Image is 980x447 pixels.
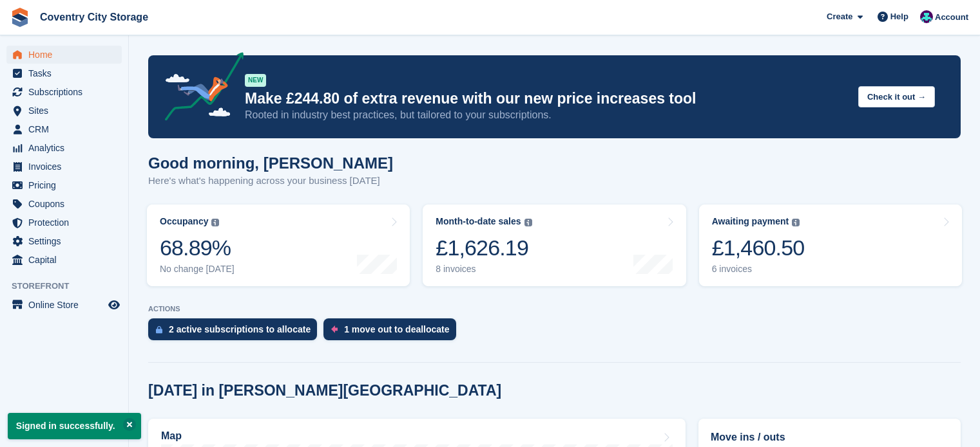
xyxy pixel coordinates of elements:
[245,89,848,108] p: Make £244.80 of extra revenue with our new price increases tool
[148,154,393,172] h1: Good morning, [PERSON_NAME]
[28,176,106,194] span: Pricing
[6,176,122,194] a: menu
[6,251,122,269] a: menu
[792,219,800,226] img: icon-info-grey-7440780725fd019a000dd9b08b2336e03edf1995a4989e88bcd33f0948082b44.svg
[6,232,122,250] a: menu
[8,413,141,439] p: Signed in successfully.
[6,83,122,101] a: menu
[28,46,106,64] span: Home
[12,280,128,293] span: Storefront
[6,296,122,314] a: menu
[6,46,122,64] a: menu
[106,297,122,313] a: Preview store
[28,102,106,120] span: Sites
[35,6,153,28] a: Coventry City Storage
[28,251,106,269] span: Capital
[6,158,122,176] a: menu
[436,264,532,275] div: 8 invoices
[28,64,106,82] span: Tasks
[160,264,235,275] div: No change [DATE]
[28,296,106,314] span: Online Store
[423,205,686,286] a: Month-to-date sales £1,626.19 8 invoices
[147,205,410,286] a: Occupancy 68.89% No change [DATE]
[148,318,323,347] a: 2 active subscriptions to allocate
[211,219,219,226] img: icon-info-grey-7440780725fd019a000dd9b08b2336e03edf1995a4989e88bcd33f0948082b44.svg
[712,235,805,261] div: £1,460.50
[6,139,122,157] a: menu
[436,235,532,261] div: £1,626.19
[245,108,848,122] p: Rooted in industry best practices, but tailored to your subscriptions.
[169,324,311,334] div: 2 active subscriptions to allocate
[712,216,789,227] div: Awaiting payment
[6,120,122,138] a: menu
[890,10,908,23] span: Help
[6,214,122,232] a: menu
[148,174,393,188] p: Here's what's happening across your business [DATE]
[858,86,935,107] button: Check it out →
[156,325,162,334] img: active_subscription_to_allocate_icon-d502201f5373d7db506a760aba3b589e785aa758c864c3986d89f69b8ff3...
[10,8,30,27] img: stora-icon-8386f47178a22dfd0bd8f6a31ec36ba5ce8667c1dd55bd0f319d3a0aa187defe.svg
[436,216,521,227] div: Month-to-date sales
[712,264,805,275] div: 6 invoices
[711,430,948,445] h2: Move ins / outs
[28,120,106,138] span: CRM
[331,325,338,333] img: move_outs_to_deallocate_icon-f764333ba52eb49d3ac5e1228854f67142a1ed5810a6f6cc68b1a99e826820c5.svg
[6,64,122,82] a: menu
[28,139,106,157] span: Analytics
[148,305,961,313] p: ACTIONS
[28,214,106,232] span: Protection
[28,158,106,176] span: Invoices
[160,235,235,261] div: 68.89%
[245,74,266,87] div: NEW
[344,324,449,334] div: 1 move out to deallocate
[28,232,106,250] span: Settings
[28,195,106,213] span: Coupons
[160,216,208,227] div: Occupancy
[6,102,122,120] a: menu
[323,318,462,347] a: 1 move out to deallocate
[154,52,244,125] img: price-adjustments-announcement-icon-8257ccfd72463d97f412b2fc003d46551f7dbcb40ab6d574587a9cd5c0d94...
[161,430,182,442] h2: Map
[920,10,933,23] img: Michael Doherty
[6,195,122,213] a: menu
[827,10,852,23] span: Create
[699,205,962,286] a: Awaiting payment £1,460.50 6 invoices
[935,11,968,24] span: Account
[148,382,501,399] h2: [DATE] in [PERSON_NAME][GEOGRAPHIC_DATA]
[28,83,106,101] span: Subscriptions
[524,219,532,226] img: icon-info-grey-7440780725fd019a000dd9b08b2336e03edf1995a4989e88bcd33f0948082b44.svg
